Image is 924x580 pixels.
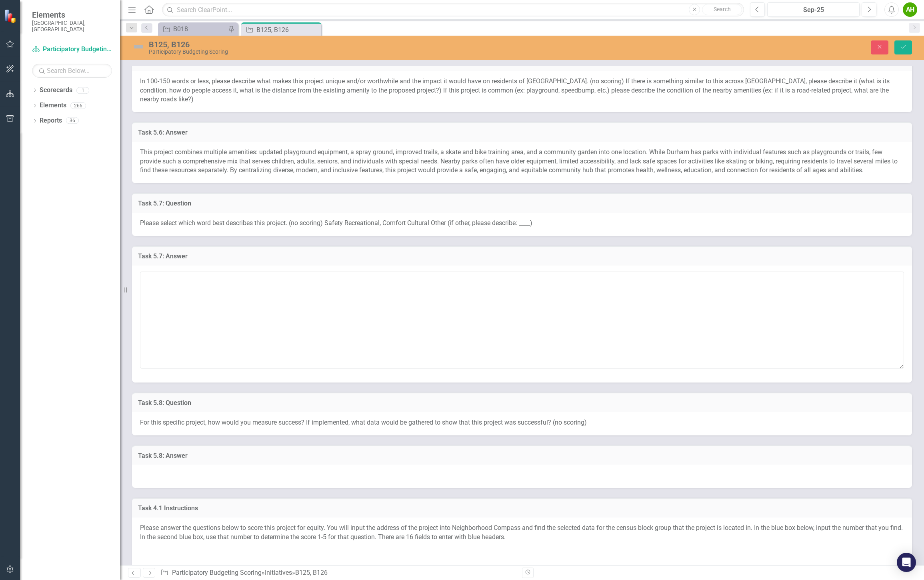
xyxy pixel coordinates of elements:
[140,77,904,105] p: In 100-150 words or less, please describe what makes this project unique and/or worthwhile and th...
[40,116,62,125] a: Reports
[40,86,72,95] a: Scorecards
[132,40,145,53] img: Not Defined
[265,569,292,576] a: Initiatives
[140,524,904,544] p: Please answer the questions below to score this project for equity. You will input the address of...
[138,452,906,459] h3: Task 5.8: Answer
[149,49,573,55] div: Participatory Budgeting Scoring
[140,148,898,174] span: This project combines multiple amenities: updated playground equipment, a spray ground, improved ...
[138,505,906,512] h3: Task 4.1 Instructions
[138,200,906,207] h3: Task 5.7: Question
[702,4,742,15] button: Search
[138,399,906,407] h3: Task 5.8: Question
[40,101,66,110] a: Elements
[172,569,262,576] a: Participatory Budgeting Scoring
[149,40,573,49] div: B125, B126
[767,2,860,17] button: Sep-25
[140,419,587,426] span: For this specific project, how would you measure success? If implemented, what data would be gath...
[32,45,112,54] a: Participatory Budgeting Scoring
[66,117,79,124] div: 36
[32,10,112,20] span: Elements
[4,9,18,23] img: ClearPoint Strategy
[256,25,319,35] div: B125, B126
[903,2,917,17] button: AH
[76,87,89,94] div: 1
[160,568,516,578] div: » »
[897,553,916,572] div: Open Intercom Messenger
[162,3,744,17] input: Search ClearPoint...
[138,129,906,136] h3: Task 5.6: Answer
[160,24,226,34] a: B018
[770,5,857,15] div: Sep-25
[140,219,532,227] span: Please select which word best describes this project. (no scoring) Safety Recreational, Comfort C...
[32,20,112,33] small: [GEOGRAPHIC_DATA], [GEOGRAPHIC_DATA]
[295,569,328,576] div: B125, B126
[138,253,906,260] h3: Task 5.7: Answer
[173,24,226,34] div: B018
[32,64,112,78] input: Search Below...
[714,6,731,12] span: Search
[70,102,86,109] div: 266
